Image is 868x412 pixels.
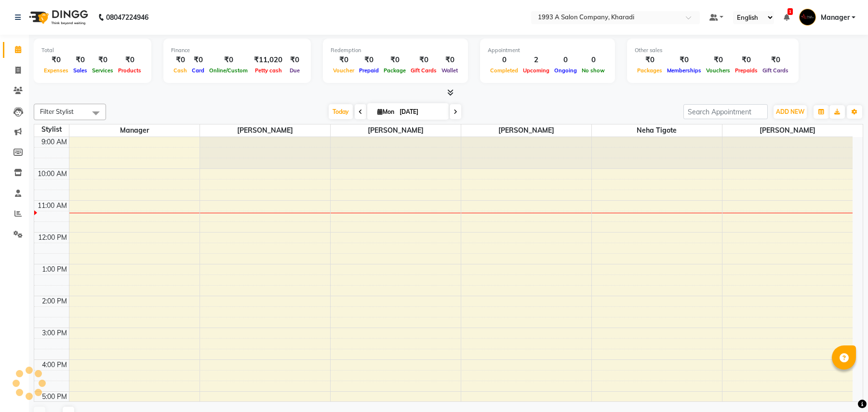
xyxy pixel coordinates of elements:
div: ₹0 [71,55,90,66]
input: Search Appointment [683,104,768,119]
span: Memberships [665,67,704,74]
a: 1 [784,13,789,22]
div: ₹0 [286,55,303,66]
span: ADD NEW [776,108,804,115]
div: 0 [552,55,579,66]
span: [PERSON_NAME] [331,124,461,137]
span: Prepaid [357,67,381,74]
span: Ongoing [552,67,579,74]
b: 08047224946 [106,4,148,31]
div: ₹0 [171,55,189,66]
div: 11:00 AM [36,201,69,211]
div: ₹0 [704,55,733,66]
input: 2025-09-01 [397,105,445,119]
div: ₹0 [381,55,408,66]
span: Today [329,104,353,119]
span: [PERSON_NAME] [722,124,853,137]
div: 3:00 PM [40,328,69,338]
div: 1:00 PM [40,264,69,275]
span: Manager [69,124,200,137]
div: Total [41,46,144,55]
div: ₹0 [733,55,760,66]
span: No show [579,67,607,74]
span: Neha Tigote [592,124,722,137]
span: Expenses [41,67,71,74]
div: Stylist [34,124,69,135]
span: Gift Cards [760,67,791,74]
span: Wallet [439,67,460,74]
div: ₹0 [760,55,791,66]
span: Upcoming [521,67,552,74]
span: Mon [375,108,397,115]
span: Prepaids [733,67,760,74]
span: Cash [171,67,189,74]
div: ₹0 [90,55,116,66]
div: 0 [488,55,521,66]
button: ADD NEW [774,105,807,119]
div: 0 [579,55,607,66]
span: Sales [71,67,90,74]
div: ₹0 [357,55,381,66]
div: ₹0 [41,55,71,66]
div: 2:00 PM [40,296,69,306]
span: Due [287,67,302,74]
img: Manager [799,9,816,26]
div: ₹0 [635,55,665,66]
div: ₹11,020 [250,55,286,66]
div: Redemption [331,46,460,55]
span: Services [90,67,116,74]
div: Appointment [488,46,607,55]
span: Gift Cards [408,67,439,74]
div: ₹0 [207,55,250,66]
span: [PERSON_NAME] [200,124,330,137]
div: ₹0 [331,55,357,66]
div: 2 [521,55,552,66]
span: Online/Custom [207,67,250,74]
div: 9:00 AM [40,137,69,147]
div: 4:00 PM [40,360,69,370]
div: ₹0 [408,55,439,66]
div: ₹0 [189,55,207,66]
span: Petty cash [253,67,284,74]
span: [PERSON_NAME] [461,124,591,137]
span: Voucher [331,67,357,74]
div: 5:00 PM [40,392,69,402]
span: Vouchers [704,67,733,74]
div: ₹0 [439,55,460,66]
div: 12:00 PM [36,233,69,243]
div: ₹0 [116,55,144,66]
span: Completed [488,67,521,74]
span: Products [116,67,144,74]
div: ₹0 [665,55,704,66]
span: Manager [821,13,850,23]
span: Packages [635,67,665,74]
span: Package [381,67,408,74]
div: Other sales [635,46,791,55]
div: 10:00 AM [36,169,69,179]
div: Finance [171,46,303,55]
img: logo [25,4,91,31]
span: Filter Stylist [40,108,74,115]
span: 1 [788,8,793,15]
span: Card [189,67,207,74]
